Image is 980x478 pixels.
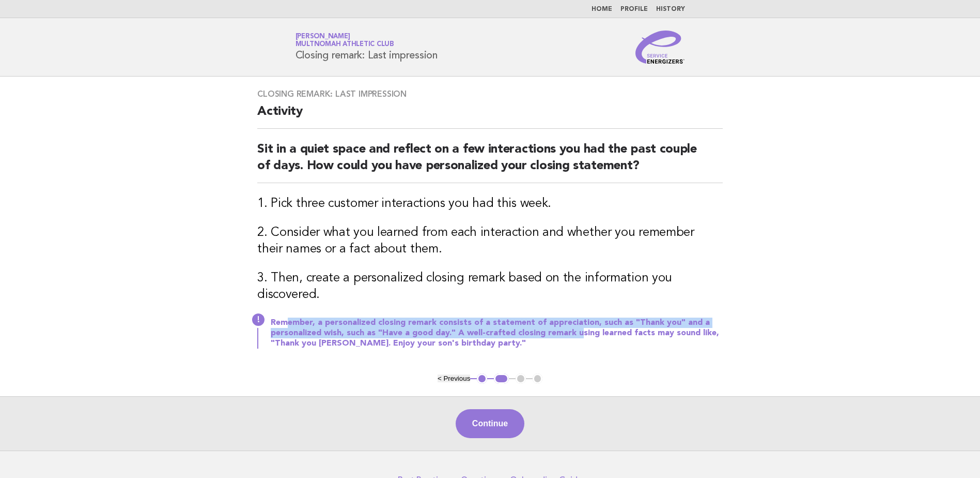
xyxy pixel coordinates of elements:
h3: 2. Consider what you learned from each interaction and whether you remember their names or a fact... [257,225,723,258]
button: < Previous [438,375,470,382]
h3: 3. Then, create a personalized closing remark based on the information you discovered. [257,270,723,303]
h1: Closing remark: Last impression [295,34,438,61]
h3: 1. Pick three customer interactions you had this week. [257,196,723,212]
h2: Activity [257,103,723,129]
button: 1 [477,374,487,384]
a: History [656,6,685,12]
img: Service Energizers [635,31,685,64]
h3: Closing remark: Last impression [257,89,723,99]
a: Profile [620,6,648,12]
span: Multnomah Athletic Club [295,41,394,48]
button: 2 [494,374,509,384]
h2: Sit in a quiet space and reflect on a few interactions you had the past couple of days. How could... [257,141,723,183]
a: [PERSON_NAME]Multnomah Athletic Club [295,33,394,48]
a: Home [592,6,612,12]
p: Remember, a personalized closing remark consists of a statement of appreciation, such as "Thank y... [271,318,723,349]
button: Continue [456,409,524,438]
